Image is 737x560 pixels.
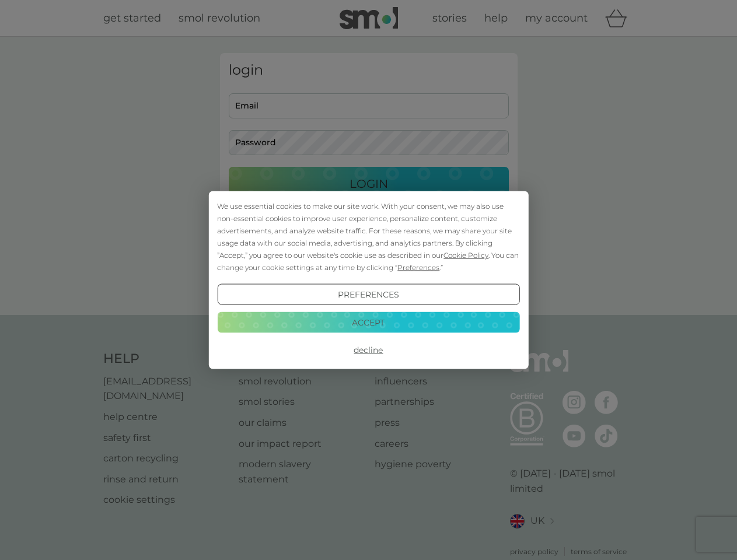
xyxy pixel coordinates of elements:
[217,284,519,305] button: Preferences
[443,251,488,260] span: Cookie Policy
[208,191,528,369] div: Cookie Consent Prompt
[217,339,519,360] button: Decline
[217,311,519,332] button: Accept
[217,200,519,274] div: We use essential cookies to make our site work. With your consent, we may also use non-essential ...
[397,263,439,272] span: Preferences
